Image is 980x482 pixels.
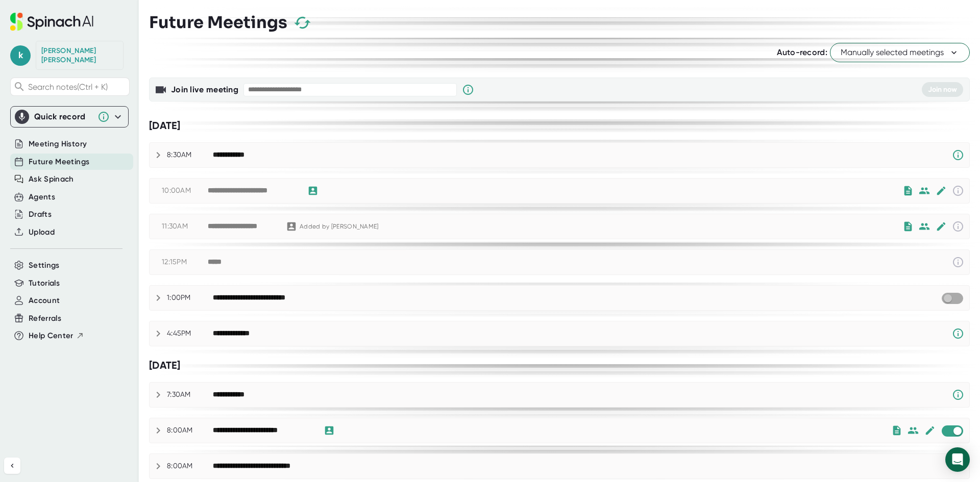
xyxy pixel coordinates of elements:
div: Open Intercom Messenger [945,447,970,472]
h3: Future Meetings [149,13,287,32]
div: [DATE] [149,119,970,132]
button: Join now [922,82,963,97]
span: Help Center [29,330,73,342]
div: 12:15PM [162,258,208,267]
button: Tutorials [29,277,60,289]
svg: This event has already passed [952,220,964,233]
svg: Spinach requires a video conference link. [952,327,964,340]
span: Auto-record: [777,47,827,57]
div: Quick record [34,112,92,122]
div: 4:45PM [167,329,213,338]
div: Added by [PERSON_NAME] [300,223,379,231]
button: Future Meetings [29,156,89,168]
div: 7:30AM [167,390,213,399]
span: Join now [928,85,957,94]
div: 10:00AM [162,186,208,195]
span: Manually selected meetings [841,46,959,59]
button: Ask Spinach [29,173,74,185]
b: Join live meeting [171,85,238,94]
button: Collapse sidebar [4,458,20,474]
button: Drafts [29,209,52,220]
button: Agents [29,191,55,203]
button: Referrals [29,313,61,324]
div: Kristina Gomez [41,46,118,64]
div: 8:00AM [167,462,213,471]
div: Quick record [15,107,124,127]
button: Help Center [29,330,84,342]
svg: This event has already passed [952,256,964,268]
div: 1:00PM [167,293,213,302]
button: Settings [29,260,60,271]
span: Search notes (Ctrl + K) [28,82,127,92]
div: [DATE] [149,359,970,372]
button: Upload [29,226,55,238]
div: 8:00AM [167,426,213,435]
button: Account [29,295,60,307]
div: 11:30AM [162,222,208,231]
span: k [10,45,31,66]
button: Manually selected meetings [830,43,970,62]
svg: Spinach requires a video conference link. [952,389,964,401]
button: Meeting History [29,138,87,150]
div: 8:30AM [167,150,213,160]
svg: Spinach requires a video conference link. [952,149,964,161]
svg: This event has already passed [952,185,964,197]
